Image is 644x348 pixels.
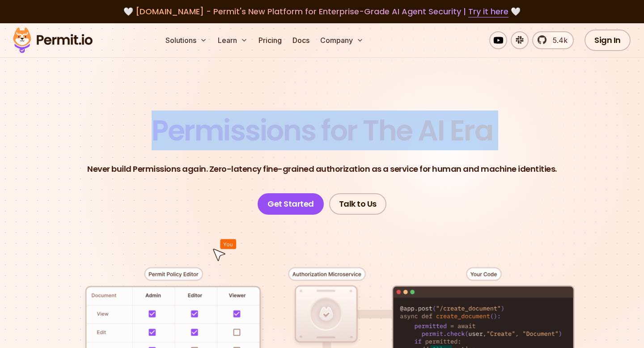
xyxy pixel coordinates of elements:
button: Company [317,31,367,49]
a: Sign In [585,30,631,51]
button: Solutions [162,31,211,49]
div: 🤍 🤍 [21,5,623,18]
button: Learn [214,31,251,49]
p: Never build Permissions again. Zero-latency fine-grained authorization as a service for human and... [87,163,557,175]
a: Docs [289,31,313,49]
span: [DOMAIN_NAME] - Permit's New Platform for Enterprise-Grade AI Agent Security | [136,6,508,17]
a: Try it here [468,6,508,17]
a: 5.4k [532,31,574,49]
span: 5.4k [547,35,568,46]
span: Permissions for The AI Era [152,110,492,150]
a: Talk to Us [329,193,386,215]
a: Get Started [258,193,324,215]
img: Permit logo [9,25,97,55]
a: Pricing [255,31,285,49]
